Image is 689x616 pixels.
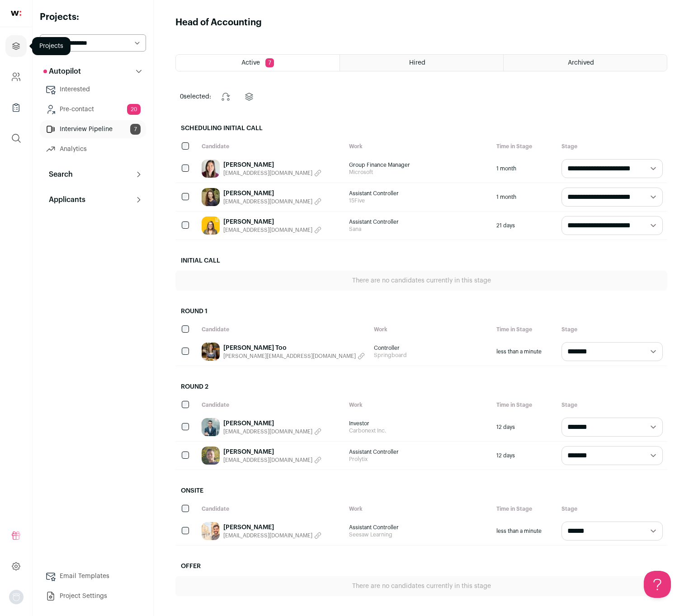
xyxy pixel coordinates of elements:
div: Work [369,321,492,338]
a: Company and ATS Settings [5,66,27,88]
button: Open dropdown [9,590,24,604]
p: Applicants [43,194,85,205]
span: 15Five [349,197,487,204]
span: Microsoft [349,169,487,176]
h1: Head of Accounting [175,16,262,29]
h2: Round 1 [175,301,667,321]
span: [EMAIL_ADDRESS][DOMAIN_NAME] [223,456,312,464]
button: [PERSON_NAME][EMAIL_ADDRESS][DOMAIN_NAME] [223,353,365,360]
a: [PERSON_NAME] [223,419,321,428]
div: Work [344,501,492,517]
img: 471f5f0280fb02a5cd7d3bccb308b463f7c9483232a840fc20cd678ce6a173df.jpg [202,447,220,465]
div: 1 month [492,155,557,183]
button: [EMAIL_ADDRESS][DOMAIN_NAME] [223,198,321,205]
span: Investor [349,420,487,427]
span: Prolytix [349,456,487,463]
span: [EMAIL_ADDRESS][DOMAIN_NAME] [223,226,312,234]
a: [PERSON_NAME] [223,189,321,198]
span: [PERSON_NAME][EMAIL_ADDRESS][DOMAIN_NAME] [223,353,356,360]
img: nopic.png [9,590,24,604]
img: c7474d5918a9e332868810b31ddc734d687d8cfbf583c90ec60b5d7b1ca27f23.jpg [202,343,220,361]
iframe: Help Scout Beacon - Open [644,571,671,598]
div: Stage [557,501,667,517]
a: Project Settings [40,587,146,605]
div: Work [344,397,492,413]
h2: Onsite [175,481,667,501]
div: Candidate [197,138,344,155]
a: [PERSON_NAME] [223,217,321,226]
span: Archived [568,60,594,66]
a: Pre-contact20 [40,100,146,118]
span: Active [241,60,260,66]
button: [EMAIL_ADDRESS][DOMAIN_NAME] [223,169,321,177]
div: 12 days [492,442,557,470]
div: less than a minute [492,517,557,545]
span: Controller [374,344,487,352]
a: Company Lists [5,97,27,118]
div: There are no candidates currently in this stage [175,576,667,596]
img: fda344de7b59da0839f39a3501570b728dc02798baf01070652fed695bbdf1e1 [202,160,220,178]
a: Archived [504,55,667,71]
button: Autopilot [40,62,146,80]
h2: Scheduling Initial Call [175,118,667,138]
span: [EMAIL_ADDRESS][DOMAIN_NAME] [223,169,312,177]
div: Candidate [197,321,369,338]
img: 48c8bf6c73653eb4c98efa613fe3859d3cc9f195c9ca66e77aa813d6b70e5ab8.jpg [202,418,220,436]
span: selected: [180,92,211,101]
div: Time in Stage [492,397,557,413]
span: Springboard [374,352,487,359]
button: Applicants [40,191,146,209]
a: [PERSON_NAME] [223,447,321,456]
div: Time in Stage [492,321,557,338]
div: Stage [557,397,667,413]
button: [EMAIL_ADDRESS][DOMAIN_NAME] [223,532,321,539]
a: Email Templates [40,567,146,585]
span: [EMAIL_ADDRESS][DOMAIN_NAME] [223,428,312,435]
span: [EMAIL_ADDRESS][DOMAIN_NAME] [223,198,312,205]
span: 20 [127,104,141,115]
button: [EMAIL_ADDRESS][DOMAIN_NAME] [223,428,321,435]
div: less than a minute [492,338,557,366]
a: Interview Pipeline7 [40,120,146,138]
span: Assistant Controller [349,218,487,226]
span: 7 [130,124,141,135]
div: Candidate [197,501,344,517]
h2: Round 2 [175,377,667,397]
a: [PERSON_NAME] Too [223,343,365,353]
a: Interested [40,80,146,99]
img: 61970db8ceb5f43d04235599b039fcbbac1978d76ebc103e1a0e429b2ae9bf32.jpg [202,216,220,235]
div: Work [344,138,492,155]
span: [EMAIL_ADDRESS][DOMAIN_NAME] [223,532,312,539]
div: Time in Stage [492,501,557,517]
div: There are no candidates currently in this stage [175,271,667,291]
span: Seesaw Learning [349,531,487,538]
span: Group Finance Manager [349,161,487,169]
span: Hired [409,60,425,66]
a: [PERSON_NAME] [223,523,321,532]
img: wellfound-shorthand-0d5821cbd27db2630d0214b213865d53afaa358527fdda9d0ea32b1df1b89c2c.svg [11,11,21,16]
p: Autopilot [43,66,81,77]
p: Search [43,169,73,180]
span: Sana [349,226,487,233]
button: Search [40,165,146,183]
div: 12 days [492,413,557,441]
a: Hired [340,55,503,71]
span: Assistant Controller [349,448,487,456]
button: [EMAIL_ADDRESS][DOMAIN_NAME] [223,456,321,464]
span: 0 [180,94,184,100]
span: Assistant Controller [349,524,487,531]
h2: Initial Call [175,251,667,271]
a: [PERSON_NAME] [223,160,321,169]
div: 21 days [492,212,557,240]
img: 760ef5f97a7e7883d26b90bd4a0ad56c0a3e4d843b75bbc5ab368dc7b1e46b0c.jpg [202,522,220,540]
div: 1 month [492,183,557,211]
span: Carbonext Inc. [349,427,487,434]
h2: Offer [175,556,667,576]
button: [EMAIL_ADDRESS][DOMAIN_NAME] [223,226,321,234]
div: Stage [557,138,667,155]
h2: Projects: [40,11,146,24]
a: Projects [5,35,27,57]
span: 7 [265,58,274,67]
div: Candidate [197,397,344,413]
a: Analytics [40,140,146,158]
